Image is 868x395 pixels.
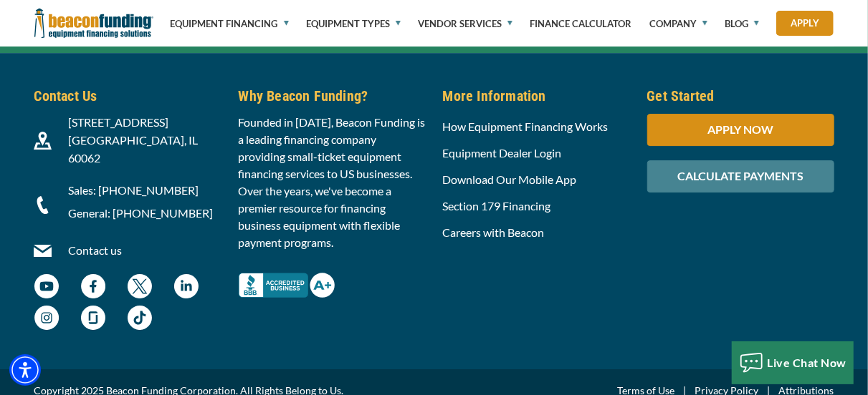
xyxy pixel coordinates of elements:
[647,85,834,107] h5: Get Started
[128,306,152,330] img: Beacon Funding TikTok
[34,132,52,150] img: Beacon Funding location
[239,114,426,251] p: Founded in [DATE], Beacon Funding is a leading financing company providing small-ticket equipment...
[68,115,198,165] span: [STREET_ADDRESS] [GEOGRAPHIC_DATA], IL 60062
[647,169,834,182] a: CALCULATE PAYMENTS
[443,172,577,186] a: Download Our Mobile App
[34,196,52,214] img: Beacon Funding Phone
[239,269,335,283] a: Better Business Bureau Complaint Free A+ Rating - open in a new tab
[34,85,221,107] h5: Contact Us
[81,313,105,326] a: Beacon Funding Glassdoor - open in a new tab
[443,120,609,133] a: How Equipment Financing Works
[128,274,152,298] img: Beacon Funding twitter
[68,205,221,222] p: General: [PHONE_NUMBER]
[239,273,335,298] img: Better Business Bureau Complaint Free A+ Rating
[128,281,152,295] a: Beacon Funding twitter - open in a new tab
[732,341,854,384] button: Live Chat Now
[443,146,562,160] a: Equipment Dealer Login
[34,242,52,260] img: Beacon Funding Email Contact Icon
[647,122,834,136] a: APPLY NOW
[174,281,199,295] a: Beacon Funding LinkedIn - open in a new tab
[81,274,105,298] img: Beacon Funding Facebook
[647,160,834,192] div: CALCULATE PAYMENTS
[174,274,199,298] img: Beacon Funding LinkedIn
[239,85,426,107] h5: Why Beacon Funding?
[128,313,152,326] a: Beacon Funding TikTok - open in a new tab
[68,243,122,257] a: Contact us
[768,356,847,369] span: Live Chat Now
[776,11,834,36] a: Apply
[34,313,59,326] a: Beacon Funding Instagram - open in a new tab
[34,306,59,330] img: Beacon Funding Instagram
[81,281,105,295] a: Beacon Funding Facebook - open in a new tab
[68,182,221,199] p: Sales: [PHONE_NUMBER]
[443,199,551,213] a: Section 179 Financing
[34,274,59,298] img: Beacon Funding YouTube Channel
[9,354,41,386] div: Accessibility Menu
[443,85,630,107] h5: More Information
[34,281,59,295] a: Beacon Funding YouTube Channel - open in a new tab
[647,114,834,146] div: APPLY NOW
[443,225,545,239] a: Careers with Beacon
[81,306,105,330] img: Beacon Funding Glassdoor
